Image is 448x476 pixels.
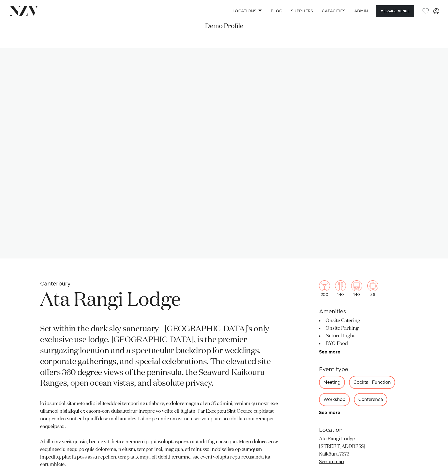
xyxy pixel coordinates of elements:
[319,280,330,291] img: cocktail.png
[319,280,330,297] div: 200
[319,325,408,332] li: Onsite Parking
[319,308,408,316] h6: Amenities
[228,5,266,17] a: Locations
[319,332,408,340] li: Natural Light
[367,280,378,297] div: 36
[319,376,345,389] div: Meeting
[319,393,350,406] div: Workshop
[40,324,280,389] p: Set within the dark sky sanctuary - [GEOGRAPHIC_DATA]’s only exclusive use lodge, [GEOGRAPHIC_DAT...
[319,317,408,325] li: Onsite Catering
[319,340,408,347] li: BYO Food
[335,280,346,297] div: 140
[351,280,362,291] img: theatre.png
[9,6,38,16] img: nzv-logo.png
[40,288,280,313] h1: Ata Rangi Lodge
[354,393,387,406] div: Conference
[351,280,362,297] div: 140
[349,376,395,389] div: Cocktail Function
[40,281,71,287] small: Canterbury
[317,5,350,17] a: Capacities
[319,435,408,466] p: Ata Rangi Lodge [STREET_ADDRESS] Kaikōura 7373
[335,280,346,291] img: dining.png
[319,365,408,374] h6: Event type
[319,426,408,434] h6: Location
[287,5,317,17] a: SUPPLIERS
[350,5,372,17] a: ADMIN
[367,280,378,291] img: meeting.png
[319,459,344,464] a: See on map
[266,5,287,17] a: BLOG
[376,5,414,17] button: Message Venue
